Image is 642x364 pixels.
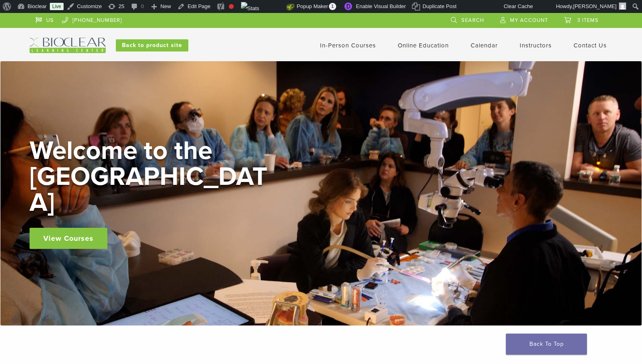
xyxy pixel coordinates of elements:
[500,13,548,25] a: My Account
[320,42,376,49] a: In-Person Courses
[36,13,54,25] a: US
[451,13,484,25] a: Search
[329,3,336,10] span: 1
[241,2,286,12] img: Views over 48 hours. Click for more Jetpack Stats.
[573,3,616,9] span: [PERSON_NAME]
[398,42,449,49] a: Online Education
[510,17,548,24] span: My Account
[116,39,188,51] a: Back to product site
[229,4,234,9] div: Focus keyphrase not set
[30,228,107,249] a: View Courses
[30,138,273,216] h2: Welcome to the [GEOGRAPHIC_DATA]
[574,42,607,49] a: Contact Us
[506,334,587,355] a: Back To Top
[471,42,498,49] a: Calendar
[577,17,599,24] span: 3 items
[461,17,484,24] span: Search
[50,3,64,10] a: Live
[30,38,106,53] img: Bioclear
[62,13,122,25] a: [PHONE_NUMBER]
[564,13,599,25] a: 3 items
[520,42,552,49] a: Instructors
